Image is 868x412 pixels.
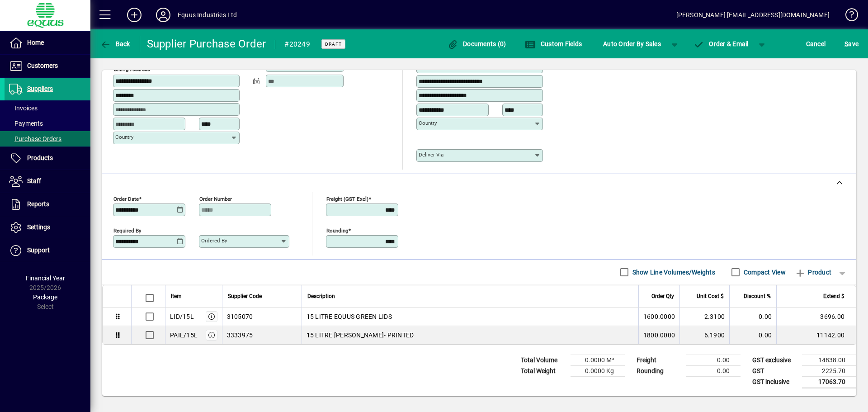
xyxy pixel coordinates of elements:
mat-label: Order number [199,195,232,202]
a: Customers [5,55,90,77]
button: Back [98,36,132,52]
td: GST inclusive [748,376,802,388]
span: Documents (0) [448,40,506,47]
td: GST [748,365,802,376]
td: Rounding [632,365,686,376]
td: Total Weight [516,365,571,376]
span: Discount % [744,291,771,301]
span: Products [27,154,53,161]
a: Staff [5,170,90,193]
a: Home [5,32,90,54]
td: 3333975 [222,326,302,344]
div: Equus Industries Ltd [178,8,237,22]
span: Order & Email [693,40,749,47]
td: 0.00 [686,355,741,365]
a: Reports [5,193,90,216]
a: View on map [227,57,242,71]
span: Customers [27,62,58,69]
td: 1600.0000 [638,308,679,326]
td: Freight [632,355,686,365]
div: LID/15L [170,312,194,321]
mat-label: Order date [113,195,139,202]
td: 0.00 [729,326,776,344]
td: 17063.70 [802,376,856,388]
span: Auto Order By Sales [603,37,661,51]
app-page-header-button: Back [90,36,140,52]
td: 2225.70 [802,365,856,376]
label: Compact View [742,268,786,277]
mat-label: Rounding [326,227,348,233]
span: Supplier Code [228,291,262,301]
button: Product [790,264,836,280]
td: 3696.00 [776,308,856,326]
mat-label: Freight (GST excl) [326,195,368,202]
td: Total Volume [516,355,571,365]
span: Settings [27,223,50,231]
td: 6.1900 [679,326,729,344]
div: [PERSON_NAME] [EMAIL_ADDRESS][DOMAIN_NAME] [676,8,830,22]
mat-label: Country [419,120,437,126]
a: Payments [5,116,90,131]
button: Custom Fields [523,36,584,52]
span: Support [27,246,50,254]
span: Order Qty [651,291,674,301]
td: GST exclusive [748,355,802,365]
span: Unit Cost $ [697,291,724,301]
div: Supplier Purchase Order [147,37,266,51]
span: Purchase Orders [9,135,61,142]
button: Profile [149,7,178,23]
span: Custom Fields [525,40,582,47]
button: Documents (0) [445,36,509,52]
mat-label: Required by [113,227,141,233]
td: 0.0000 Kg [571,365,625,376]
span: Reports [27,200,49,208]
span: 15 LITRE EQUUS GREEN LIDS [307,312,392,321]
span: Description [307,291,335,301]
label: Show Line Volumes/Weights [631,268,715,277]
span: Payments [9,120,43,127]
span: S [844,40,848,47]
td: 3105070 [222,308,302,326]
span: Extend $ [823,291,844,301]
span: Staff [27,177,41,185]
mat-label: Ordered by [201,237,227,244]
span: ave [844,37,859,51]
div: PAIL/15L [170,331,198,340]
span: Back [100,40,130,47]
a: Knowledge Base [839,2,857,31]
span: Invoices [9,104,38,112]
td: 11142.00 [776,326,856,344]
span: Financial Year [26,275,65,282]
a: Products [5,147,90,170]
td: 1800.0000 [638,326,679,344]
td: 0.0000 M³ [571,355,625,365]
a: Settings [5,216,90,239]
mat-label: Country [115,134,133,140]
button: Add [120,7,149,23]
a: Invoices [5,100,90,116]
span: Package [33,294,57,301]
span: Draft [325,41,342,47]
a: Purchase Orders [5,131,90,147]
button: Order & Email [689,36,753,52]
div: #20249 [284,37,310,52]
button: Cancel [804,36,828,52]
mat-label: Deliver via [419,152,443,158]
span: Suppliers [27,85,53,92]
td: 2.3100 [679,308,729,326]
span: 15 LITRE [PERSON_NAME]- PRINTED [307,331,414,340]
span: Cancel [806,37,826,51]
td: 0.00 [729,308,776,326]
button: Auto Order By Sales [599,36,665,52]
button: Save [842,36,861,52]
td: 14838.00 [802,355,856,365]
span: Product [795,265,831,279]
span: Home [27,39,44,46]
a: Support [5,239,90,262]
span: Item [171,291,182,301]
td: 0.00 [686,365,741,376]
